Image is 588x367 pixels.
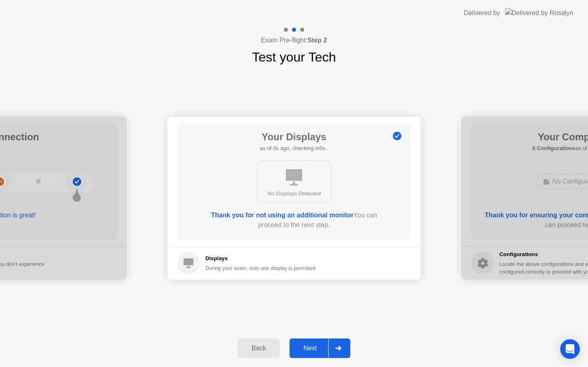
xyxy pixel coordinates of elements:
[238,338,280,358] button: Back
[264,190,324,198] div: No Displays Detected
[292,345,328,352] div: Next
[200,210,388,230] div: You can proceed to the next step.
[260,130,328,144] h1: Your Displays
[260,144,328,153] h5: as of 0s ago, checking in5s..
[252,47,336,67] h1: Test your Tech
[205,254,316,263] h5: Displays
[307,37,327,44] b: Step 2
[560,339,580,359] div: Open Intercom Messenger
[211,212,354,219] b: Thank you for not using an additional monitor
[205,264,316,272] div: During your exam, only one display is permitted
[261,35,327,45] h4: Exam Pre-flight:
[505,8,573,18] img: Delivered by Rosalyn
[240,345,277,352] div: Back
[464,8,500,18] div: Delivered by
[290,338,350,358] button: Next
